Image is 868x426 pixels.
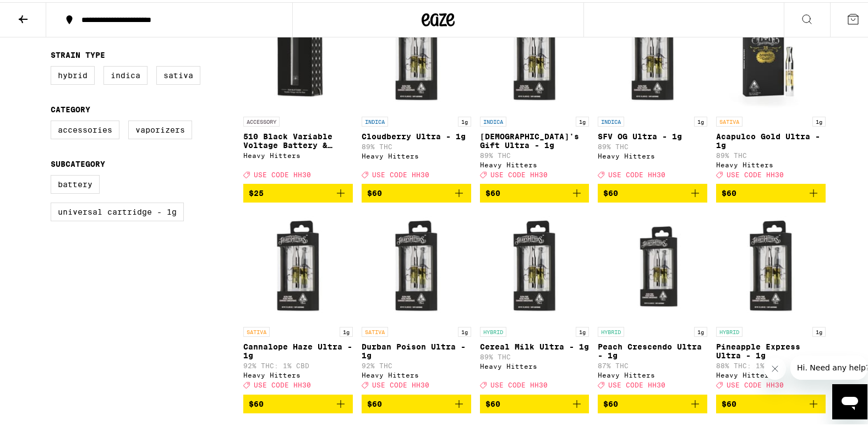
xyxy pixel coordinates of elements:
[372,169,429,176] span: USE CODE HH30
[598,392,707,411] button: Add to bag
[249,187,264,195] span: $25
[243,209,353,319] img: Heavy Hitters - Cannalope Haze Ultra - 1g
[51,48,105,57] legend: Strain Type
[243,369,353,376] div: Heavy Hitters
[51,103,90,112] legend: Category
[716,369,826,376] div: Heavy Hitters
[362,209,471,392] a: Open page for Durban Poison Ultra - 1g from Heavy Hitters
[694,114,707,124] p: 1g
[362,340,471,358] p: Durban Poison Ultra - 1g
[727,380,784,387] span: USE CODE HH30
[603,397,618,406] span: $60
[51,64,95,83] label: Hybrid
[254,169,311,176] span: USE CODE HH30
[243,325,270,335] p: SATIVA
[716,209,826,392] a: Open page for Pineapple Express Ultra - 1g from Heavy Hitters
[480,130,589,148] p: [DEMOGRAPHIC_DATA]'s Gift Ultra - 1g
[243,150,353,157] div: Heavy Hitters
[480,351,589,358] p: 89% THC
[340,325,353,335] p: 1g
[490,169,548,176] span: USE CODE HH30
[480,114,506,124] p: INDICA
[576,114,589,124] p: 1g
[480,325,506,335] p: HYBRID
[598,209,707,319] img: Heavy Hitters - Peach Crescendo Ultra - 1g
[485,187,500,195] span: $60
[372,380,429,387] span: USE CODE HH30
[480,361,589,368] div: Heavy Hitters
[598,114,624,124] p: INDICA
[254,380,311,387] span: USE CODE HH30
[243,392,353,411] button: Add to bag
[362,209,471,319] img: Heavy Hitters - Durban Poison Ultra - 1g
[716,114,743,124] p: SATIVA
[598,325,624,335] p: HYBRID
[243,130,353,148] p: 510 Black Variable Voltage Battery & Charger
[598,340,707,358] p: Peach Crescendo Ultra - 1g
[480,209,589,319] img: Heavy Hitters - Cereal Milk Ultra - 1g
[608,169,665,176] span: USE CODE HH30
[832,382,867,417] iframe: Button to launch messaging window
[128,118,192,137] label: Vaporizers
[243,182,353,200] button: Add to bag
[362,360,471,367] p: 92% THC
[367,187,382,195] span: $60
[51,200,184,219] label: Universal Cartridge - 1g
[716,209,826,319] img: Heavy Hitters - Pineapple Express Ultra - 1g
[485,397,500,406] span: $60
[480,159,589,166] div: Heavy Hitters
[362,114,388,124] p: INDICA
[480,150,589,157] p: 89% THC
[458,114,471,124] p: 1g
[490,380,548,387] span: USE CODE HH30
[480,340,589,349] p: Cereal Milk Ultra - 1g
[362,325,388,335] p: SATIVA
[458,325,471,335] p: 1g
[598,150,707,157] div: Heavy Hitters
[480,182,589,200] button: Add to bag
[598,182,707,200] button: Add to bag
[790,353,867,378] iframe: Message from company
[362,182,471,200] button: Add to bag
[480,209,589,392] a: Open page for Cereal Milk Ultra - 1g from Heavy Hitters
[716,182,826,200] button: Add to bag
[243,209,353,392] a: Open page for Cannalope Haze Ultra - 1g from Heavy Hitters
[598,369,707,376] div: Heavy Hitters
[576,325,589,335] p: 1g
[598,130,707,139] p: SFV OG Ultra - 1g
[243,114,280,124] p: ACCESSORY
[764,356,786,378] iframe: Close message
[243,360,353,367] p: 92% THC: 1% CBD
[362,369,471,376] div: Heavy Hitters
[7,8,79,17] span: Hi. Need any help?
[716,325,743,335] p: HYBRID
[249,397,264,406] span: $60
[812,325,826,335] p: 1g
[362,130,471,139] p: Cloudberry Ultra - 1g
[598,209,707,392] a: Open page for Peach Crescendo Ultra - 1g from Heavy Hitters
[603,187,618,195] span: $60
[716,360,826,367] p: 88% THC: 1% CBD
[362,141,471,148] p: 89% THC
[51,173,100,192] label: Battery
[362,392,471,411] button: Add to bag
[716,159,826,166] div: Heavy Hitters
[608,380,665,387] span: USE CODE HH30
[51,118,119,137] label: Accessories
[598,360,707,367] p: 87% THC
[367,397,382,406] span: $60
[694,325,707,335] p: 1g
[362,150,471,157] div: Heavy Hitters
[727,169,784,176] span: USE CODE HH30
[722,187,736,195] span: $60
[716,130,826,148] p: Acapulco Gold Ultra - 1g
[812,114,826,124] p: 1g
[598,141,707,148] p: 89% THC
[103,64,148,83] label: Indica
[716,150,826,157] p: 89% THC
[480,392,589,411] button: Add to bag
[722,397,736,406] span: $60
[51,157,105,166] legend: Subcategory
[243,340,353,358] p: Cannalope Haze Ultra - 1g
[716,392,826,411] button: Add to bag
